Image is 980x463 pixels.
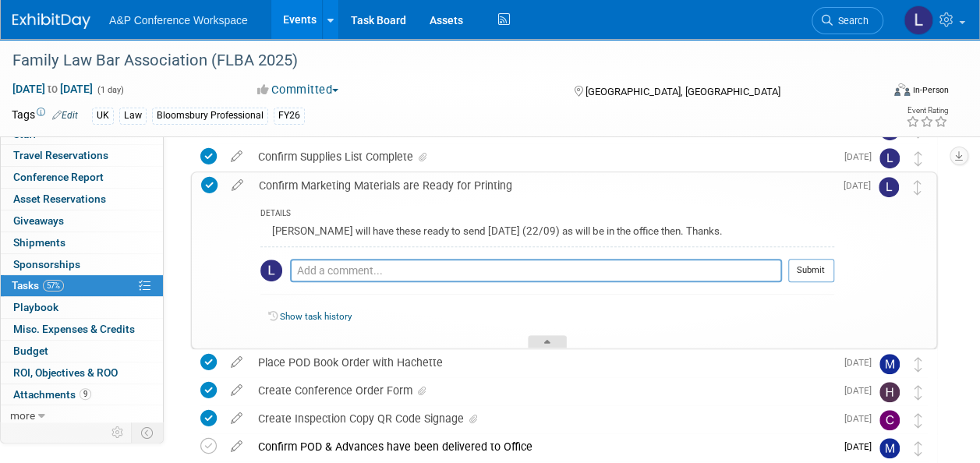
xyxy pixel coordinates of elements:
a: edit [223,440,250,454]
img: Louise Morgan [879,148,900,168]
span: to [45,83,60,95]
i: Move task [915,151,922,166]
img: Matt Hambridge [879,354,900,374]
div: Event Format [812,81,949,104]
img: Christine Ritchlin [879,410,900,430]
span: (1 day) [96,85,124,95]
span: [DATE] [DATE] [12,82,94,96]
span: Playbook [13,301,58,313]
div: FY26 [274,108,305,124]
span: [DATE] [844,413,879,424]
a: Sponsorships [1,254,163,275]
a: Asset Reservations [1,189,163,210]
span: [GEOGRAPHIC_DATA], [GEOGRAPHIC_DATA] [586,86,780,97]
img: Matt Hambridge [879,438,900,458]
i: Move task [914,180,922,195]
div: Confirm Marketing Materials are Ready for Printing [251,172,834,199]
a: edit [223,383,250,398]
button: Submit [788,259,834,282]
div: Confirm Supplies List Complete [250,143,835,170]
img: ExhibitDay [12,13,90,29]
div: Confirm POD & Advances have been delivered to Office [250,433,835,460]
img: Louise Morgan [879,177,899,197]
div: Create Conference Order Form [250,377,835,404]
button: Committed [252,82,345,98]
div: DETAILS [260,208,834,221]
span: 9 [80,388,91,400]
a: edit [223,150,250,164]
a: Shipments [1,232,163,253]
span: [DATE] [844,385,879,396]
img: Louise Morgan [260,260,282,281]
i: Move task [915,357,922,372]
div: Law [119,108,147,124]
span: Search [833,15,869,27]
span: Conference Report [13,171,104,183]
td: Tags [12,107,78,125]
div: Event Rating [906,107,948,115]
span: 57% [43,280,64,292]
div: Bloomsbury Professional [152,108,268,124]
img: Hannah Siegel [879,382,900,402]
i: Move task [915,441,922,456]
span: Giveaways [13,214,64,227]
div: [PERSON_NAME] will have these ready to send [DATE] (22/09) as will be in the office then. Thanks. [260,221,834,246]
span: A&P Conference Workspace [109,14,248,27]
div: Place POD Book Order with Hachette [250,349,835,376]
td: Personalize Event Tab Strip [104,422,132,443]
div: Create Inspection Copy QR Code Signage [250,405,835,432]
div: UK [92,108,114,124]
span: Tasks [12,279,64,292]
a: edit [223,355,250,369]
span: Misc. Expenses & Credits [13,323,135,335]
span: [DATE] [844,180,879,191]
a: Edit [52,110,78,121]
span: more [10,409,35,422]
div: In-Person [912,84,949,96]
span: Budget [13,345,48,357]
a: Attachments9 [1,384,163,405]
span: Travel Reservations [13,149,108,161]
a: Tasks57% [1,275,163,296]
a: Show task history [280,311,352,322]
a: Budget [1,341,163,362]
i: Move task [915,385,922,400]
td: Toggle Event Tabs [132,422,164,443]
span: ROI, Objectives & ROO [13,366,118,379]
div: Family Law Bar Association (FLBA 2025) [7,47,869,75]
a: Giveaways [1,210,163,231]
a: Conference Report [1,167,163,188]
a: edit [224,178,251,193]
a: more [1,405,163,426]
span: Sponsorships [13,258,80,270]
img: Format-Inperson.png [894,83,910,96]
a: ROI, Objectives & ROO [1,362,163,383]
a: Misc. Expenses & Credits [1,319,163,340]
span: Attachments [13,388,91,401]
span: [DATE] [844,151,879,162]
a: Playbook [1,297,163,318]
span: Asset Reservations [13,193,106,205]
a: Search [812,7,883,34]
a: Travel Reservations [1,145,163,166]
i: Move task [915,413,922,428]
span: [DATE] [844,441,879,452]
span: [DATE] [844,357,879,368]
span: Staff [13,128,37,140]
a: edit [223,412,250,426]
span: Shipments [13,236,65,249]
img: Louise Morgan [904,5,933,35]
